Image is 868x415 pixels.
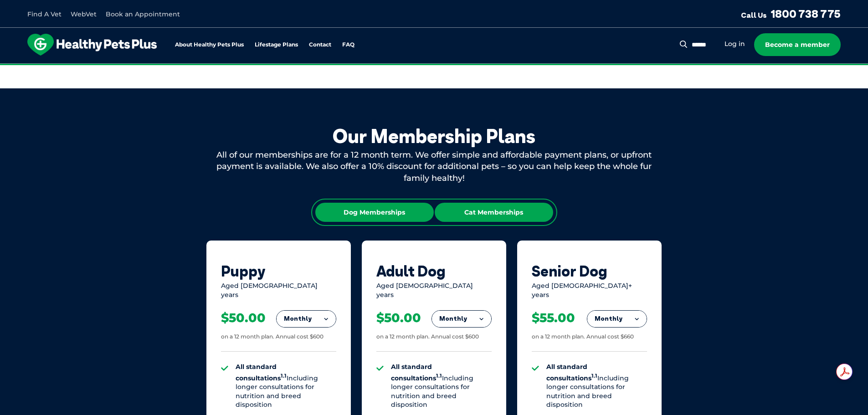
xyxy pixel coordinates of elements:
[532,333,634,341] div: on a 12 month plan. Annual cost $660
[236,363,336,410] li: Including longer consultations for nutrition and breed disposition
[255,42,298,48] a: Lifestage Plans
[432,311,491,327] button: Monthly
[27,10,62,18] a: Find A Vet
[724,40,745,48] a: Log in
[221,333,324,341] div: on a 12 month plan. Annual cost $600
[264,64,604,72] span: Proactive, preventative wellness program designed to keep your pet healthier and happier for longer
[391,363,492,410] li: Including longer consultations for nutrition and breed disposition
[435,203,553,222] div: Cat Memberships
[221,262,336,280] div: Puppy
[221,310,266,326] div: $50.00
[741,10,767,20] span: Call Us
[309,42,331,48] a: Contact
[106,10,180,18] a: Book an Appointment
[546,363,647,410] li: Including longer consultations for nutrition and breed disposition
[71,10,97,18] a: WebVet
[391,363,442,382] strong: All standard consultations
[532,262,647,280] div: Senior Dog
[281,373,287,379] sup: 1.1
[277,311,336,327] button: Monthly
[206,149,662,184] div: All of our memberships are for a 12 month term. We offer simple and affordable payment plans, or ...
[236,363,287,382] strong: All standard consultations
[546,363,597,382] strong: All standard consultations
[315,203,434,222] div: Dog Memberships
[221,282,336,299] div: Aged [DEMOGRAPHIC_DATA] years
[376,282,492,299] div: Aged [DEMOGRAPHIC_DATA] years
[591,373,597,379] sup: 1.1
[175,42,244,48] a: About Healthy Pets Plus
[587,311,647,327] button: Monthly
[741,7,841,20] a: Call Us1800 738 775
[376,310,421,326] div: $50.00
[376,333,479,341] div: on a 12 month plan. Annual cost $600
[678,40,689,49] button: Search
[27,34,157,56] img: hpp-logo
[342,42,354,48] a: FAQ
[532,282,647,299] div: Aged [DEMOGRAPHIC_DATA]+ years
[206,125,662,148] div: Our Membership Plans
[436,373,442,379] sup: 1.1
[376,262,492,280] div: Adult Dog
[754,33,841,56] a: Become a member
[532,310,575,326] div: $55.00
